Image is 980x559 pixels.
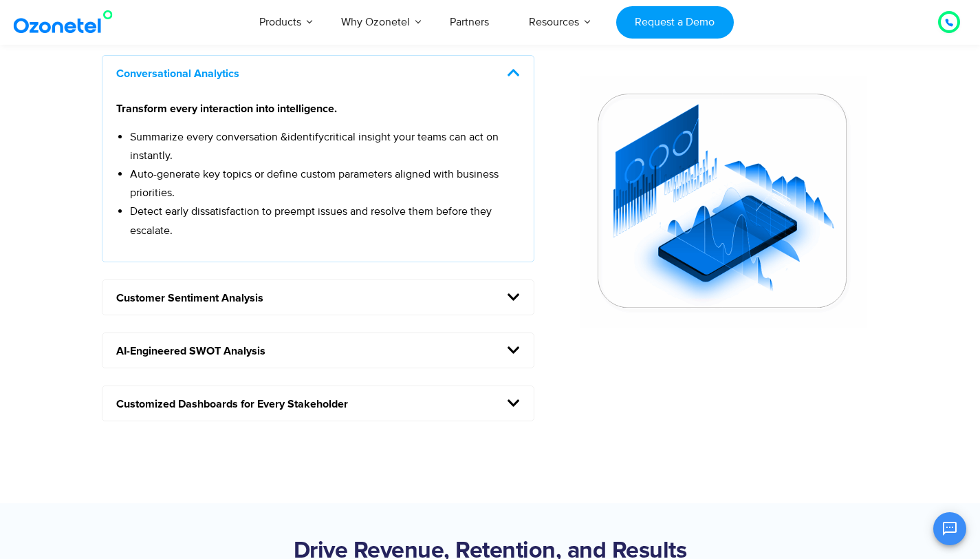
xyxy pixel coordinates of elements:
[102,386,534,421] h5: Customized Dashboards for Every Stakeholder
[616,6,734,39] a: Request a Demo
[130,130,499,162] span: critical insight your teams can act on instantly.
[130,130,287,144] span: Summarize every conversation &
[102,280,534,315] h5: Customer Sentiment Analysis
[116,103,337,114] strong: Transform every interaction into intelligence.
[130,167,499,200] span: Auto-generate key topics or define custom parameters aligned with business priorities.
[130,204,492,237] span: Detect early dissatisfaction to preempt issues and resolve them before they escalate.
[116,346,265,357] a: AI-Engineered SWOT Analysis
[933,512,966,545] button: Open chat
[102,56,534,90] h5: Conversational Analytics
[102,90,534,262] div: Conversational Analytics
[116,293,263,304] a: Customer Sentiment Analysis
[102,333,534,368] h5: AI-Engineered SWOT Analysis
[116,399,348,410] a: Customized Dashboards for Every Stakeholder
[116,68,239,79] a: Conversational Analytics
[287,130,324,144] span: identify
